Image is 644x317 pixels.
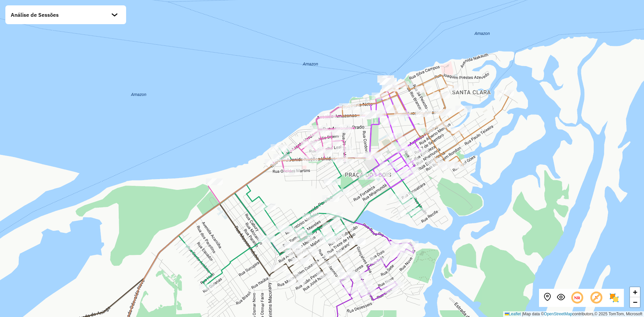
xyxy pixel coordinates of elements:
[589,291,603,305] span: Exibir rótulo
[633,288,637,296] span: +
[543,293,551,303] button: Centralizar mapa no depósito ou ponto de apoio
[630,297,640,307] a: Zoom out
[505,312,521,316] a: Leaflet
[11,11,59,19] span: Análise de Sessões
[633,298,637,306] span: −
[570,291,584,305] span: Ocultar NR
[609,293,620,303] img: Exibir/Ocultar setores
[630,287,640,297] a: Zoom in
[522,312,523,316] span: |
[544,312,573,316] a: OpenStreetMap
[503,311,644,317] div: Map data © contributors,© 2025 TomTom, Microsoft
[557,293,565,303] button: Exibir sessão original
